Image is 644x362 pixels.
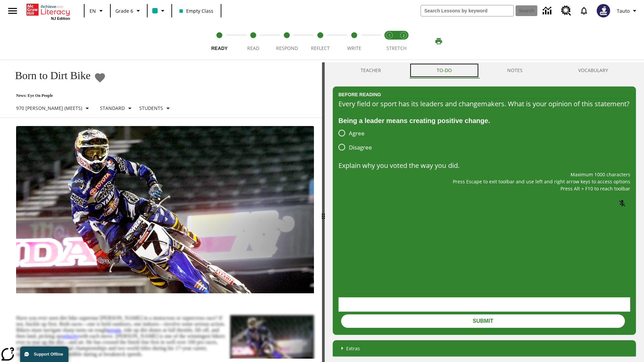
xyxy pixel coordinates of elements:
[5,5,95,13] body: Explain why you voted the way you did. Maximum 1000 characters Press Alt + F10 to reach toolbar P...
[338,171,630,178] p: Maximum 1000 characters
[338,178,630,185] p: Press Escape to exit toolbar and use left and right arrow keys to access options
[403,33,405,38] text: 2
[100,105,125,112] p: Standard
[322,62,325,362] div: Press Enter or Spacebar and then press right and left arrow keys to move the slider
[211,46,228,51] span: Ready
[200,23,239,60] button: Ready step 1 of 5
[338,126,377,154] div: poll
[349,129,365,138] span: Agree
[386,45,407,51] span: STRETCH
[617,7,630,14] span: Tauto
[421,5,514,16] input: search field
[311,45,330,51] span: Reflect
[428,35,449,47] button: Print
[341,314,625,328] button: Submit
[16,105,82,112] p: 970 [PERSON_NAME] (Meets)
[94,72,106,83] button: Add to Favorites - Born to Dirt Bike
[20,347,68,362] button: Support Offline
[179,7,213,14] span: Empty Class
[26,2,70,20] div: Home
[8,93,175,98] p: News: Eye On People
[90,7,96,14] span: EN
[338,115,630,126] div: Being a leader means creating positive change.
[8,69,91,82] h1: Born to Dirt Bike
[325,62,644,362] div: activity
[113,5,145,17] button: Grade: Grade 6, Select a grade
[338,160,630,171] p: Explain why you voted the way you did.
[333,340,636,356] div: Extras
[301,23,340,60] button: Reflect step 4 of 5
[597,4,610,17] img: Avatar
[338,91,381,98] h2: Before Reading
[539,2,557,20] a: Data Center
[333,62,409,78] button: Teacher
[97,102,137,114] button: Scaffolds, Standard
[13,102,94,114] button: Select Lexile, 970 Lexile (Meets)
[349,143,372,152] span: Disagree
[380,23,399,60] button: Stretch Read step 1 of 2
[335,23,374,60] button: Write step 5 of 5
[139,105,163,112] p: Students
[550,62,636,78] button: VOCABULARY
[575,2,593,19] a: Notifications
[338,185,630,192] p: Press Alt + F10 to reach toolbar
[150,5,169,17] button: Class color is teal. Change class color
[333,62,636,78] div: Instructional Panel Tabs
[247,45,259,51] span: Read
[614,5,641,17] button: Profile/Settings
[338,99,630,109] div: Every field or sport has its leaders and changemakers. What is your opinion of this statement?
[346,345,360,352] p: Extras
[51,16,70,20] span: NJ Edition
[34,352,63,357] span: Support Offline
[593,2,614,19] button: Select a new avatar
[276,45,298,51] span: Respond
[3,1,22,21] button: Open side menu
[614,195,630,212] button: Click to activate and allow voice recognition
[233,23,272,60] button: Read step 2 of 5
[394,23,413,60] button: Stretch Respond step 2 of 2
[115,7,133,14] span: Grade 6
[409,62,480,78] button: TO-DO
[480,62,551,78] button: NOTES
[389,33,390,38] text: 1
[267,23,306,60] button: Respond step 3 of 5
[87,5,108,17] button: Language: EN, Select a language
[16,126,314,294] img: Motocross racer James Stewart flies through the air on his dirt bike.
[137,102,175,114] button: Select Student
[557,2,575,20] a: Resource Center, Will open in new tab
[347,45,361,51] span: Write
